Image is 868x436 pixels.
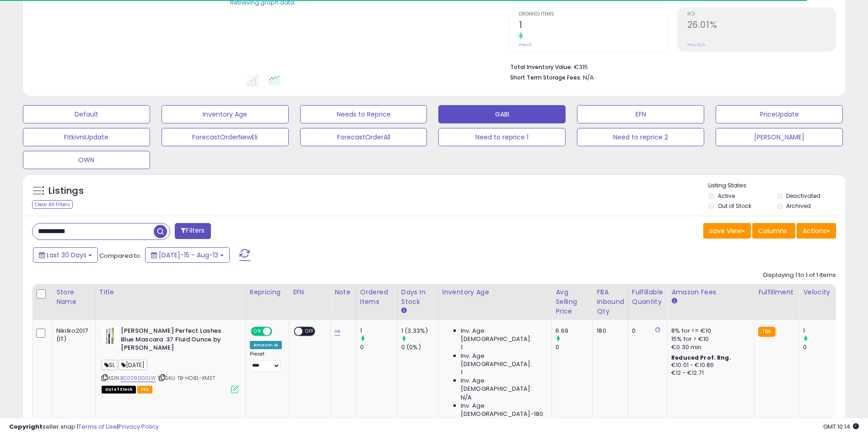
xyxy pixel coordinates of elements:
[158,374,215,382] span: | SKU: TB-HO8L-XMST
[786,192,820,200] label: Deactivated
[510,61,829,72] li: €315
[56,327,88,343] div: Nikilko2017 (IT)
[461,402,545,418] span: Inv. Age [DEMOGRAPHIC_DATA]-180:
[708,181,845,190] p: Listing States:
[401,287,435,307] div: Days In Stock
[519,20,667,32] h2: 1
[823,422,859,431] span: 2025-09-13 10:14 GMT
[632,287,663,307] div: Fulfillable Quantity
[671,343,747,351] div: €0.30 min
[671,335,747,343] div: 15% for > €10
[119,360,147,370] span: [DATE]
[687,12,836,17] span: ROI
[555,343,593,351] div: 0
[510,74,582,81] b: Short Term Storage Fees:
[716,128,843,146] button: [PERSON_NAME]
[671,327,747,335] div: 8% for <= €10
[360,287,394,307] div: Ordered Items
[102,327,119,345] img: 41vWHu4FYdL._SL40_.jpg
[671,354,731,362] b: Reduced Prof. Rng.
[33,247,98,263] button: Last 30 Days
[32,200,73,209] div: Clear All Filters
[632,327,660,335] div: 0
[23,151,150,169] button: OWN
[119,422,159,431] a: Privacy Policy
[99,251,141,260] span: Compared to:
[442,287,548,297] div: Inventory Age
[671,287,750,297] div: Amazon Fees
[803,343,840,351] div: 0
[438,128,566,146] button: Need to reprice 1
[120,374,156,382] a: B00290G0LW
[23,105,150,123] button: Default
[758,327,775,337] small: FBA
[577,105,704,123] button: EFN
[49,185,84,197] h5: Listings
[555,287,589,316] div: Avg Selling Price
[703,223,751,239] button: Save View
[583,73,594,82] span: N/A
[510,63,572,71] b: Total Inventory Value:
[401,343,438,351] div: 0 (0%)
[300,105,427,123] button: Needs to Reprice
[360,343,397,351] div: 0
[758,287,795,297] div: Fulfillment
[461,377,545,393] span: Inv. Age [DEMOGRAPHIC_DATA]:
[56,287,92,307] div: Store Name
[360,327,397,335] div: 1
[803,287,836,297] div: Velocity
[250,351,282,372] div: Preset:
[102,360,118,370] span: SL
[334,326,340,335] a: ок
[671,369,747,377] div: €12 - €12.71
[577,128,704,146] button: Need to reprice 2
[162,105,289,123] button: Inventory Age
[519,12,667,17] span: Ordered Items
[9,422,43,431] strong: Copyright
[252,328,263,335] span: ON
[302,328,317,335] span: OFF
[145,247,230,263] button: [DATE]-15 - Aug-13
[461,327,545,343] span: Inv. Age [DEMOGRAPHIC_DATA]:
[461,352,545,368] span: Inv. Age [DEMOGRAPHIC_DATA]:
[293,287,327,297] div: EFN
[461,368,463,377] span: 1
[121,327,232,355] b: [PERSON_NAME] Perfect Lashes Blue Mascara .37 Fluid Ounce by [PERSON_NAME]
[99,287,242,297] div: Title
[718,192,735,200] label: Active
[78,422,117,431] a: Terms of Use
[438,105,566,123] button: GABI
[102,327,239,392] div: ASIN:
[334,287,352,297] div: Note
[803,327,840,335] div: 1
[137,386,153,393] span: FBA
[687,20,836,32] h2: 26.01%
[250,341,282,349] div: Amazon AI
[519,42,532,48] small: Prev: 0
[716,105,843,123] button: PriceUpdate
[597,287,624,316] div: FBA inbound Qty
[401,327,438,335] div: 1 (3.33%)
[597,327,621,335] div: 180
[162,128,289,146] button: ForecastOrderNewEli
[797,223,836,239] button: Actions
[270,328,285,335] span: OFF
[102,386,136,393] span: All listings that are currently out of stock and unavailable for purchase on Amazon
[159,250,218,260] span: [DATE]-15 - Aug-13
[9,423,159,431] div: seller snap | |
[250,287,285,297] div: Repricing
[175,223,210,239] button: Filters
[752,223,795,239] button: Columns
[718,202,751,210] label: Out of Stock
[763,271,836,280] div: Displaying 1 to 1 of 1 items
[47,250,86,260] span: Last 30 Days
[671,297,677,305] small: Amazon Fees.
[300,128,427,146] button: ForecastOrderAll
[461,393,472,402] span: N/A
[786,202,811,210] label: Archived
[671,362,747,369] div: €10.01 - €10.86
[23,128,150,146] button: FitkivniUpdate
[555,327,593,335] div: 6.69
[401,307,407,315] small: Days In Stock.
[687,42,705,48] small: Prev: N/A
